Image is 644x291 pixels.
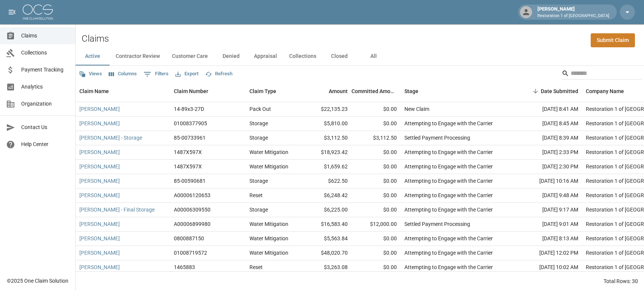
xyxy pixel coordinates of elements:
[404,134,470,142] div: Settled Payment Processing
[21,100,69,108] span: Organization
[174,220,211,228] div: A00006899980
[537,13,609,19] p: Restoration 1 of [GEOGRAPHIC_DATA]
[404,235,493,242] div: Attempting to Engage with the Carrier
[404,148,493,156] div: Attempting to Engage with the Carrier
[514,102,582,117] div: [DATE] 8:41 AM
[174,206,211,213] div: A00006309550
[541,81,578,102] div: Date Submitted
[79,81,109,102] div: Claim Name
[249,148,288,156] div: Water Mitigation
[166,47,214,65] button: Customer Care
[514,188,582,203] div: [DATE] 9:48 AM
[249,206,268,213] div: Storage
[246,81,302,102] div: Claim Type
[302,131,351,145] div: $3,112.50
[351,260,401,275] div: $0.00
[534,5,612,19] div: [PERSON_NAME]
[351,81,401,102] div: Committed Amount
[249,191,263,199] div: Reset
[249,105,271,113] div: Pack Out
[302,217,351,232] div: $16,583.40
[170,81,246,102] div: Claim Number
[401,81,514,102] div: Stage
[249,177,268,185] div: Storage
[302,160,351,174] div: $1,659.62
[174,249,207,257] div: 01008719572
[404,220,470,228] div: Settled Payment Processing
[248,47,283,65] button: Appraisal
[322,47,356,65] button: Closed
[604,277,638,285] div: Total Rows: 30
[249,134,268,142] div: Storage
[174,163,202,170] div: 1487X597X
[514,145,582,160] div: [DATE] 2:33 PM
[79,177,120,185] a: [PERSON_NAME]
[76,47,110,65] button: Active
[249,263,263,271] div: Reset
[249,120,268,127] div: Storage
[351,145,401,160] div: $0.00
[249,220,288,228] div: Water Mitigation
[76,47,644,65] div: dynamic tabs
[249,81,276,102] div: Claim Type
[351,217,401,232] div: $12,000.00
[79,249,120,257] a: [PERSON_NAME]
[302,188,351,203] div: $6,248.42
[530,86,541,96] button: Sort
[351,174,401,188] div: $0.00
[283,47,322,65] button: Collections
[173,68,200,80] button: Export
[21,32,69,40] span: Claims
[21,49,69,57] span: Collections
[351,102,401,117] div: $0.00
[249,235,288,242] div: Water Mitigation
[302,102,351,117] div: $22,135.23
[21,140,69,148] span: Help Center
[404,163,493,170] div: Attempting to Engage with the Carrier
[5,5,20,20] button: open drawer
[107,68,139,80] button: Select columns
[404,249,493,257] div: Attempting to Engage with the Carrier
[514,81,582,102] div: Date Submitted
[21,83,69,91] span: Analytics
[110,47,166,65] button: Contractor Review
[214,47,248,65] button: Denied
[174,105,204,113] div: 14-89x3-27D
[514,160,582,174] div: [DATE] 2:30 PM
[514,217,582,232] div: [DATE] 9:01 AM
[351,246,401,260] div: $0.00
[79,206,155,213] a: [PERSON_NAME] - Final Storage
[79,191,120,199] a: [PERSON_NAME]
[351,117,401,131] div: $0.00
[23,5,53,20] img: ocs-logo-white-transparent.png
[21,66,69,74] span: Payment Tracking
[174,134,206,142] div: 85-00733961
[351,131,401,145] div: $3,112.50
[79,235,120,242] a: [PERSON_NAME]
[174,263,195,271] div: 1465883
[174,81,208,102] div: Claim Number
[79,220,120,228] a: [PERSON_NAME]
[302,260,351,275] div: $3,263.08
[514,246,582,260] div: [DATE] 12:02 PM
[174,235,204,242] div: 0800887150
[302,246,351,260] div: $48,020.70
[77,68,104,80] button: Views
[591,33,635,47] a: Submit Claim
[586,81,624,102] div: Company Name
[174,120,207,127] div: 01008377905
[79,263,120,271] a: [PERSON_NAME]
[302,174,351,188] div: $622.50
[514,203,582,217] div: [DATE] 9:17 AM
[302,203,351,217] div: $6,225.00
[174,148,202,156] div: 1487X597X
[249,163,288,170] div: Water Mitigation
[21,123,69,131] span: Contact Us
[356,47,390,65] button: All
[302,145,351,160] div: $18,923.42
[79,148,120,156] a: [PERSON_NAME]
[351,232,401,246] div: $0.00
[404,177,493,185] div: Attempting to Engage with the Carrier
[404,191,493,199] div: Attempting to Engage with the Carrier
[351,160,401,174] div: $0.00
